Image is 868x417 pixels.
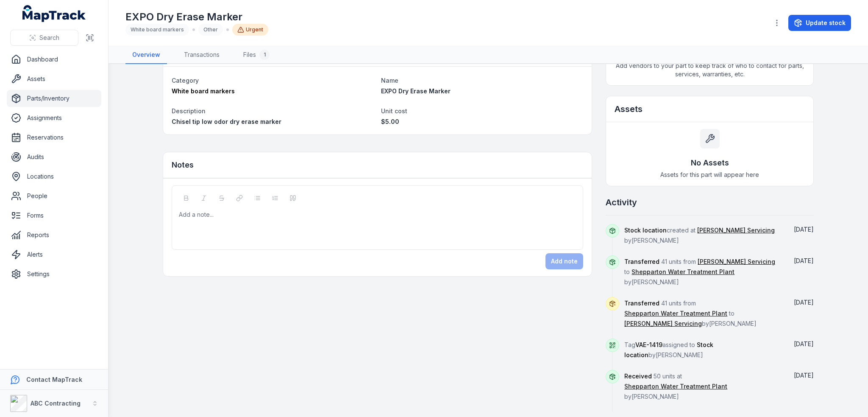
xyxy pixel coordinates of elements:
[381,107,407,115] span: Unit cost
[624,382,727,391] a: Shepparton Water Treatment Plant
[7,246,101,263] a: Alerts
[7,70,101,87] a: Assets
[22,5,86,22] a: MapTrack
[635,341,662,348] span: VAE-1419
[236,46,276,64] a: Files1
[7,227,101,243] a: Reports
[624,299,757,327] span: 41 units from to by [PERSON_NAME]
[698,257,775,266] a: [PERSON_NAME] Servicing
[7,90,101,107] a: Parts/Inventory
[172,107,206,115] span: Description
[794,226,814,233] time: 23/09/2025, 7:22:34 am
[125,46,167,64] a: Overview
[794,372,814,379] span: [DATE]
[131,26,184,33] span: White board markers
[606,55,813,85] span: Add vendors to your part to keep track of who to contact for parts, services, warranties, etc.
[660,171,759,179] span: Assets for this part will appear here
[794,372,814,379] time: 23/09/2025, 7:21:31 am
[624,309,727,318] a: Shepparton Water Treatment Plant
[172,77,199,84] span: Category
[198,24,223,36] div: Other
[632,268,734,276] a: Shepparton Water Treatment Plant
[794,257,814,264] time: 23/09/2025, 7:22:34 am
[31,400,81,407] strong: ABC Contracting
[172,87,235,95] span: White board markers
[794,226,814,233] span: [DATE]
[624,258,659,265] span: Transferred
[624,299,659,307] span: Transferred
[172,118,281,125] span: Chisel tip low odor dry erase marker
[794,299,814,306] time: 23/09/2025, 7:22:34 am
[794,257,814,264] span: [DATE]
[624,372,727,400] span: 50 units at by [PERSON_NAME]
[606,196,637,208] h2: Activity
[624,227,667,234] span: Stock location
[624,258,775,285] span: 41 units from to by [PERSON_NAME]
[697,226,775,235] a: [PERSON_NAME] Servicing
[7,168,101,185] a: Locations
[125,10,268,24] h1: EXPO Dry Erase Marker
[7,207,101,224] a: Forms
[794,340,814,347] span: [DATE]
[624,227,775,244] span: created at by [PERSON_NAME]
[7,266,101,283] a: Settings
[177,46,226,64] a: Transactions
[624,319,702,328] a: [PERSON_NAME] Servicing
[172,159,194,171] h3: Notes
[615,103,805,115] h2: Assets
[691,157,729,169] h3: No Assets
[381,118,399,125] span: $5.00
[381,77,398,84] span: Name
[794,340,814,347] time: 23/09/2025, 7:22:02 am
[7,188,101,204] a: People
[232,24,268,36] div: Urgent
[259,50,270,60] div: 1
[39,34,59,42] span: Search
[7,148,101,165] a: Audits
[7,109,101,126] a: Assignments
[7,129,101,146] a: Reservations
[7,51,101,68] a: Dashboard
[624,372,652,380] span: Received
[10,30,78,46] button: Search
[26,376,82,383] strong: Contact MapTrack
[788,15,851,31] button: Update stock
[624,341,713,358] span: Tag assigned to by [PERSON_NAME]
[381,87,451,95] span: EXPO Dry Erase Marker
[794,299,814,306] span: [DATE]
